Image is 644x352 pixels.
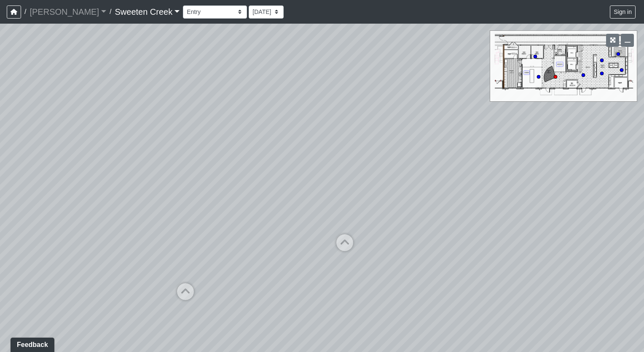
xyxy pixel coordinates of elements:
[610,5,636,19] button: Sign in
[21,3,30,20] span: /
[30,3,106,20] a: [PERSON_NAME]
[6,335,56,352] iframe: Ybug feedback widget
[106,3,115,20] span: /
[115,3,180,20] a: Sweeten Creek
